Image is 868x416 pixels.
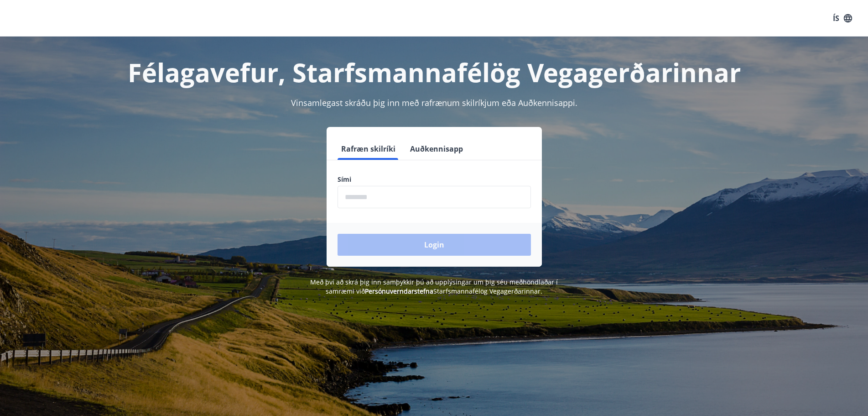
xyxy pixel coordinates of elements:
button: Auðkennisapp [406,138,467,160]
label: Sími [338,175,531,184]
span: Með því að skrá þig inn samþykkir þú að upplýsingar um þig séu meðhöndlaðar í samræmi við Starfsm... [310,278,558,295]
h1: Félagavefur, Starfsmannafélög Vegagerðarinnar [117,55,752,90]
button: Rafræn skilríki [338,138,399,160]
a: Persónuverndarstefna [365,287,433,295]
button: ÍS [828,10,857,26]
span: Vinsamlegast skráðu þig inn með rafrænum skilríkjum eða Auðkennisappi. [291,97,577,108]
